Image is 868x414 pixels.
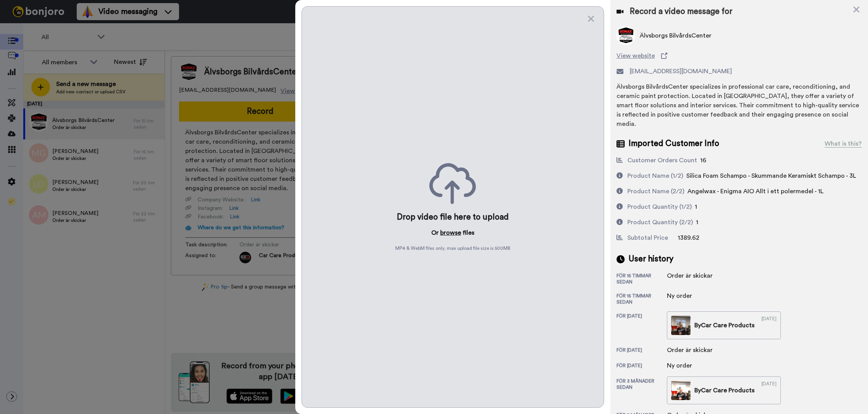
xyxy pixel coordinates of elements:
[700,157,706,163] span: 16
[617,51,655,60] span: View website
[617,273,667,285] div: för 15 timmar sedan
[630,67,732,76] span: [EMAIL_ADDRESS][DOMAIN_NAME]
[627,233,668,242] div: Subtotal Price
[696,219,698,225] span: 1
[667,361,706,370] div: Ny order
[761,381,777,400] div: [DATE]
[695,204,697,210] span: 1
[627,171,683,180] div: Product Name (1/2)
[667,376,781,404] a: ByCar Care Products[DATE]
[667,345,713,355] div: Order är skickar
[678,235,699,241] span: 1389.62
[825,139,862,148] div: What is this?
[667,311,781,339] a: ByCar Care Products[DATE]
[617,51,862,60] a: View website
[667,291,706,301] div: Ny order
[617,378,667,404] div: för 3 månader sedan
[627,156,697,165] div: Customer Orders Count
[617,362,667,370] div: för [DATE]
[694,386,754,395] div: By Car Care Products
[671,316,691,335] img: 05edd6f3-abed-41f1-b2e8-ef8979c5876b-thumb.jpg
[431,228,474,237] p: Or files
[667,271,713,280] div: Order är skickar
[686,173,856,179] span: Silica Foam Schampo - Skummande Keramiskt Schampo - 3L
[694,321,754,330] div: By Car Care Products
[617,313,667,339] div: för [DATE]
[627,202,692,211] div: Product Quantity (1/2)
[617,293,667,305] div: för 15 timmar sedan
[440,228,461,237] button: browse
[627,218,693,227] div: Product Quantity (2/2)
[397,212,509,223] div: Drop video file here to upload
[671,381,691,400] img: 9fb0e4e1-6fb4-4104-941d-8114578eb668-thumb.jpg
[617,82,862,129] div: Älvsborgs BilvårdsCenter specializes in professional car care, reconditioning, and ceramic paint ...
[761,316,777,335] div: [DATE]
[395,245,510,251] span: MP4 & WebM files only, max upload file size is 500 MB
[617,347,667,355] div: för [DATE]
[627,187,684,196] div: Product Name (2/2)
[629,138,719,149] span: Imported Customer Info
[687,188,823,194] span: Angelwax - Enigma AIO Allt i ett polermedel - 1L
[629,253,673,265] span: User history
